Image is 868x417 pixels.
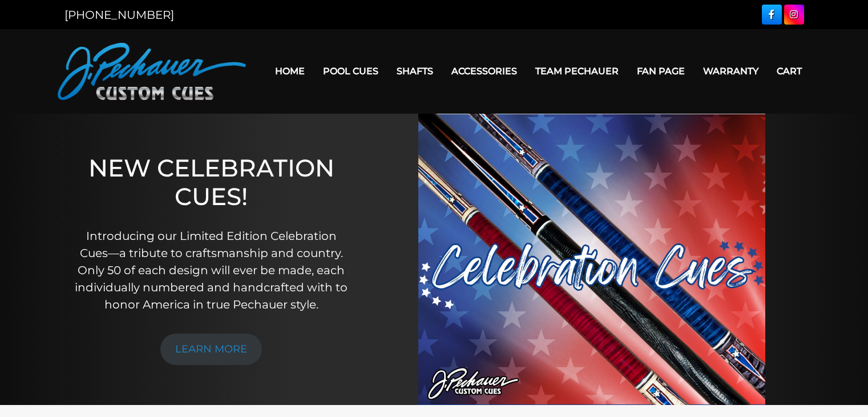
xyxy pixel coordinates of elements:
p: Introducing our Limited Edition Celebration Cues—a tribute to craftsmanship and country. Only 50 ... [71,227,352,313]
a: LEARN MORE [160,334,262,365]
a: Shafts [387,57,442,86]
a: Cart [768,57,811,86]
img: Pechauer Custom Cues [58,43,246,100]
a: Accessories [442,57,526,86]
a: Team Pechauer [526,57,628,86]
a: [PHONE_NUMBER] [64,8,174,22]
h1: NEW CELEBRATION CUES! [71,154,352,211]
a: Home [266,57,314,86]
a: Warranty [694,57,768,86]
a: Pool Cues [314,57,387,86]
a: Fan Page [628,57,694,86]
